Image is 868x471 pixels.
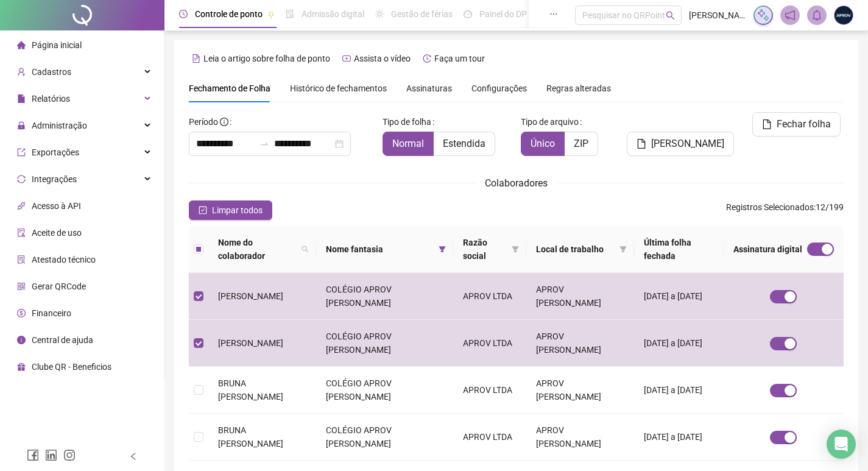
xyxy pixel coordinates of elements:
span: search [666,11,675,20]
span: [PERSON_NAME] [651,136,724,151]
span: sync [17,175,26,183]
span: Razão social [463,236,507,263]
span: Nome fantasia [326,243,434,256]
span: Tipo de arquivo [521,115,579,129]
span: filter [617,240,629,258]
span: Único [531,138,555,149]
span: history [423,54,431,63]
td: APROV [PERSON_NAME] [526,367,634,414]
span: filter [619,246,627,253]
span: Regras alteradas [546,84,611,93]
span: search [302,246,309,253]
span: Painel do DP [479,9,527,19]
span: filter [509,233,521,265]
span: Colaboradores [485,177,548,189]
td: APROV [PERSON_NAME] [526,320,634,367]
span: [PERSON_NAME] [218,291,283,301]
td: COLÉGIO APROV [PERSON_NAME] [316,414,453,461]
span: Assinatura digital [733,243,802,256]
td: [DATE] a [DATE] [634,414,724,461]
span: Central de ajuda [32,335,93,345]
span: Nome do colaborador [218,236,297,263]
span: lock [17,121,26,130]
td: [DATE] a [DATE] [634,273,724,320]
img: 1750 [834,6,853,24]
span: gift [17,363,26,371]
button: Limpar todos [189,200,272,220]
span: Gestão de férias [391,9,453,19]
th: Última folha fechada [634,226,724,273]
span: notification [785,10,796,21]
span: [PERSON_NAME] [218,338,283,348]
td: APROV [PERSON_NAME] [526,273,634,320]
span: filter [436,240,448,258]
td: APROV LTDA [453,414,526,461]
span: pushpin [267,11,275,18]
span: Administração [32,121,87,130]
span: youtube [342,54,351,63]
span: Limpar todos [212,204,263,217]
span: file-done [286,10,294,18]
td: APROV [PERSON_NAME] [526,414,634,461]
span: Estendida [443,138,485,149]
span: check-square [199,206,207,214]
span: sun [375,10,384,18]
td: APROV LTDA [453,320,526,367]
span: Financeiro [32,308,71,318]
span: file [17,94,26,103]
span: dashboard [464,10,472,18]
span: Assista o vídeo [354,54,411,63]
span: Local de trabalho [536,243,615,256]
span: file-text [192,54,200,63]
span: Atestado técnico [32,255,96,264]
span: Configurações [471,84,527,93]
span: Integrações [32,174,77,184]
span: file [637,139,646,149]
span: Normal [392,138,424,149]
span: Clube QR - Beneficios [32,362,111,372]
span: Registros Selecionados [726,202,814,212]
span: ellipsis [549,10,558,18]
td: [DATE] a [DATE] [634,320,724,367]
button: Fechar folha [752,112,841,136]
span: home [17,41,26,49]
span: Assinaturas [406,84,452,93]
span: user-add [17,68,26,76]
span: Histórico de fechamentos [290,83,387,93]
span: to [259,139,269,149]
span: api [17,202,26,210]
span: Relatórios [32,94,70,104]
span: Exportações [32,147,79,157]
span: info-circle [220,118,228,126]
div: Open Intercom Messenger [827,430,856,459]
td: COLÉGIO APROV [PERSON_NAME] [316,273,453,320]
span: Leia o artigo sobre folha de ponto [203,54,330,63]
span: file [762,119,772,129]
span: clock-circle [179,10,188,18]
span: swap-right [259,139,269,149]
span: filter [512,246,519,253]
span: Fechamento de Folha [189,83,270,93]
td: APROV LTDA [453,367,526,414]
span: qrcode [17,282,26,291]
span: Página inicial [32,40,82,50]
td: COLÉGIO APROV [PERSON_NAME] [316,367,453,414]
span: facebook [27,449,39,461]
span: search [299,233,311,265]
span: Aceite de uso [32,228,82,238]
span: Cadastros [32,67,71,77]
span: Controle de ponto [195,9,263,19]
span: Faça um tour [434,54,485,63]
span: solution [17,255,26,264]
span: [PERSON_NAME] - APROV [689,9,746,22]
span: info-circle [17,336,26,344]
td: COLÉGIO APROV [PERSON_NAME] [316,320,453,367]
td: [DATE] a [DATE] [634,367,724,414]
span: Período [189,117,218,127]
span: filter [439,246,446,253]
span: Fechar folha [777,117,831,132]
span: left [129,452,138,461]
span: Admissão digital [302,9,364,19]
span: export [17,148,26,157]
span: BRUNA [PERSON_NAME] [218,425,283,448]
